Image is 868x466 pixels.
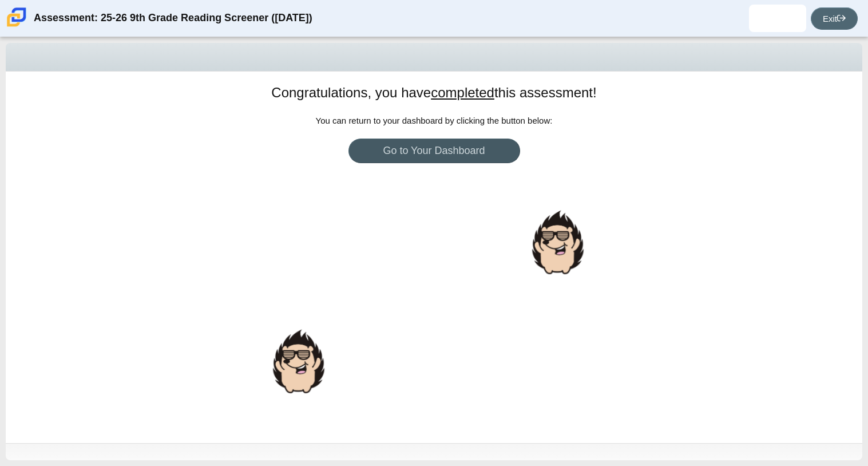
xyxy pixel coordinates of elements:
[271,83,596,102] h1: Congratulations, you have this assessment!
[348,139,520,163] a: Go to Your Dashboard
[5,5,29,29] img: Carmen School of Science & Technology
[431,85,494,100] u: completed
[34,5,312,32] div: Assessment: 25-26 9th Grade Reading Screener ([DATE])
[316,116,553,125] span: You can return to your dashboard by clicking the button below:
[5,21,29,31] a: Carmen School of Science & Technology
[768,9,787,27] img: michael.fermaintva.2jc7PQ
[811,7,858,30] a: Exit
